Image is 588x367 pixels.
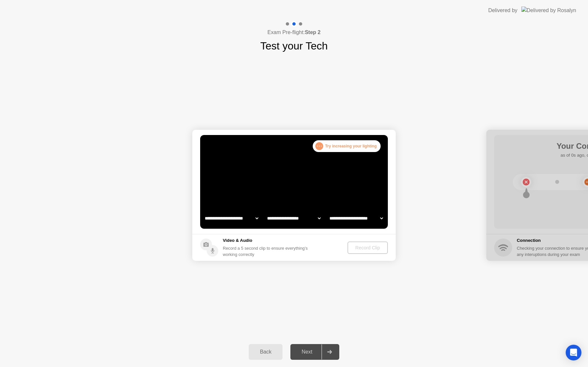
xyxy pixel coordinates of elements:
button: Record Clip [347,241,388,254]
div: . . . [315,142,323,150]
div: Try increasing your lighting [313,140,381,152]
b: Step 2 [305,29,321,35]
h4: Exam Pre-flight: [267,29,321,36]
select: Available cameras [203,212,260,225]
div: Delivered by [488,7,517,14]
select: Available microphones [328,212,384,225]
select: Available speakers [266,212,322,225]
div: Record a 5 second clip to ensure everything’s working correctly [223,245,310,258]
h1: Test your Tech [260,38,328,54]
div: Next [292,349,322,355]
h5: Video & Audio [223,237,310,244]
div: Back [251,349,281,355]
button: Back [249,344,283,360]
div: Open Intercom Messenger [566,345,581,360]
div: Record Clip [350,245,385,250]
button: Next [290,344,339,360]
img: Delivered by Rosalyn [521,7,576,14]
